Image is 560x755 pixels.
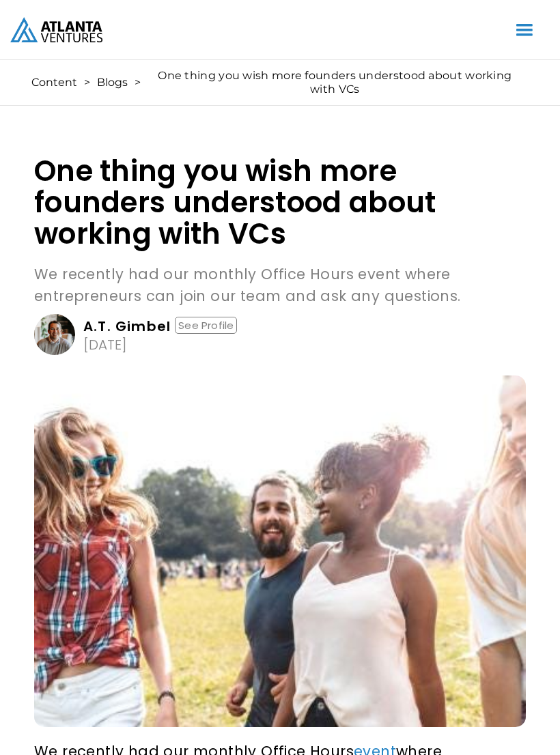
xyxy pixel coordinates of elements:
a: A.T. GimbelSee Profile[DATE] [34,314,526,355]
div: One thing you wish more founders understood about working with VCs [148,69,522,96]
h1: One thing you wish more founders understood about working with VCs [34,156,526,250]
a: Blogs [97,76,128,89]
div: > [84,76,90,89]
div: See Profile [175,317,237,334]
div: menu [499,10,550,50]
div: [DATE] [83,338,127,352]
p: We recently had our monthly Office Hours event where entrepreneurs can join our team and ask any ... [34,263,526,307]
div: > [135,76,141,89]
div: A.T. Gimbel [83,319,171,333]
a: Content [31,76,77,89]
